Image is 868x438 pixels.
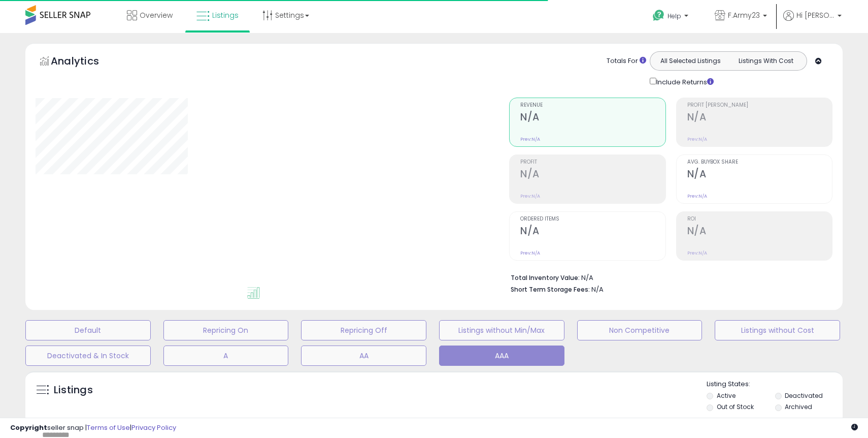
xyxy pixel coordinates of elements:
[796,10,834,20] span: Hi [PERSON_NAME]
[520,225,665,239] h2: N/A
[511,271,825,283] li: N/A
[51,54,119,71] h5: Analytics
[520,136,540,142] small: Prev: N/A
[645,2,698,33] a: Help
[687,136,707,142] small: Prev: N/A
[687,168,832,182] h2: N/A
[687,160,832,165] span: Avg. Buybox Share
[520,168,665,182] h2: N/A
[301,320,426,340] button: Repricing Off
[667,12,681,20] span: Help
[301,346,426,366] button: AA
[715,320,840,340] button: Listings without Cost
[511,285,590,294] b: Short Term Storage Fees:
[687,225,832,239] h2: N/A
[439,346,564,366] button: AAA
[520,216,665,222] span: Ordered Items
[520,193,540,199] small: Prev: N/A
[642,76,726,87] div: Include Returns
[783,10,842,33] a: Hi [PERSON_NAME]
[687,193,707,199] small: Prev: N/A
[140,10,173,20] span: Overview
[163,320,289,340] button: Repricing On
[728,10,760,20] span: F.Army23
[163,346,289,366] button: A
[687,216,832,222] span: ROI
[687,111,832,125] h2: N/A
[687,250,707,256] small: Prev: N/A
[10,423,176,433] div: seller snap | |
[653,54,728,68] button: All Selected Listings
[520,111,665,125] h2: N/A
[728,54,804,68] button: Listings With Cost
[607,56,646,66] div: Totals For
[212,10,239,20] span: Listings
[439,320,564,340] button: Listings without Min/Max
[652,9,665,22] i: Get Help
[25,320,151,340] button: Default
[591,285,604,294] span: N/A
[520,160,665,165] span: Profit
[10,423,47,432] strong: Copyright
[577,320,703,340] button: Non Competitive
[511,273,580,282] b: Total Inventory Value:
[25,346,151,366] button: Deactivated & In Stock
[520,250,540,256] small: Prev: N/A
[520,103,665,108] span: Revenue
[687,103,832,108] span: Profit [PERSON_NAME]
